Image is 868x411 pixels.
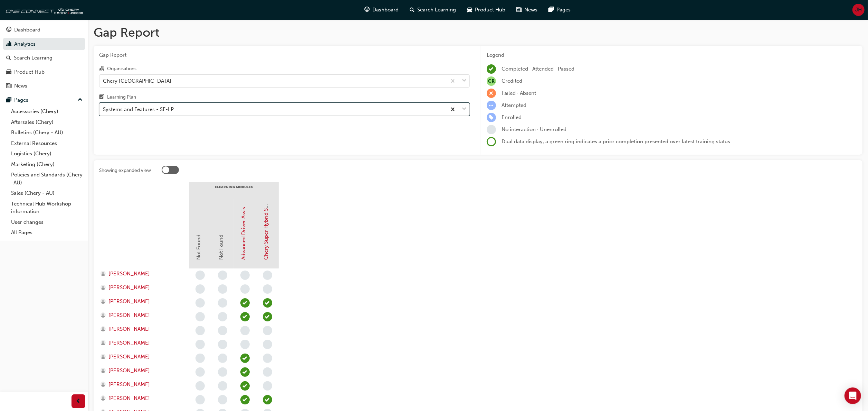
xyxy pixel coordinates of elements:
span: JH [855,6,862,14]
div: News [14,82,27,90]
span: organisation-icon [99,66,104,72]
div: Product Hub [14,68,45,76]
span: [PERSON_NAME] [108,394,150,402]
span: learningRecordVerb_NONE-icon [240,326,250,335]
div: Open Intercom Messenger [845,387,861,404]
span: [PERSON_NAME] [108,325,150,333]
span: [PERSON_NAME] [108,353,150,361]
span: learningRecordVerb_NONE-icon [218,284,227,294]
span: chart-icon [6,41,11,47]
span: Dashboard [373,6,399,14]
span: Failed · Absent [502,90,536,96]
span: learningRecordVerb_NONE-icon [218,354,227,363]
span: learningRecordVerb_NONE-icon [195,326,205,335]
span: learningRecordVerb_COMPLETE-icon [487,64,496,74]
span: [PERSON_NAME] [108,311,150,319]
div: Chery [GEOGRAPHIC_DATA] [103,77,171,85]
a: [PERSON_NAME] [101,367,182,375]
span: learningRecordVerb_NONE-icon [195,395,205,404]
span: [PERSON_NAME] [108,270,150,278]
span: down-icon [462,105,467,114]
span: null-icon [487,76,496,86]
span: learningRecordVerb_FAIL-icon [487,89,496,98]
span: news-icon [6,83,11,89]
span: learningRecordVerb_NONE-icon [218,298,227,308]
span: learningRecordVerb_NONE-icon [263,381,272,391]
a: User changes [8,217,85,228]
span: learningRecordVerb_PASS-icon [240,395,250,404]
a: Logistics (Chery) [8,148,85,159]
a: Chery Super Hybrid System (CSH) [263,179,269,260]
span: learningRecordVerb_NONE-icon [218,326,227,335]
span: learningRecordVerb_ATTEMPT-icon [487,101,496,110]
div: Pages [14,96,28,104]
span: learningRecordVerb_NONE-icon [263,367,272,377]
a: Aftersales (Chery) [8,117,85,128]
div: Learning Plan [107,94,136,101]
a: [PERSON_NAME] [101,394,182,402]
span: Completed · Attended · Passed [502,66,574,72]
span: Pages [557,6,571,14]
a: [PERSON_NAME] [101,311,182,319]
a: Accessories (Chery) [8,106,85,117]
span: Attempted [502,102,526,108]
span: learningRecordVerb_PASS-icon [240,312,250,321]
span: No interaction · Unenrolled [502,126,566,133]
span: learningRecordVerb_NONE-icon [263,326,272,335]
a: Sales (Chery - AU) [8,188,85,199]
div: Systems and Features - SF-LP [103,106,174,113]
button: JH [852,4,865,16]
a: guage-iconDashboard [359,3,404,17]
a: Marketing (Chery) [8,159,85,170]
a: [PERSON_NAME] [101,284,182,292]
div: eLearning Modules [189,182,279,199]
a: Policies and Standards (Chery -AU) [8,170,85,188]
span: guage-icon [6,27,11,33]
a: [PERSON_NAME] [101,298,182,305]
div: Legend [487,51,857,59]
span: learningRecordVerb_NONE-icon [195,340,205,349]
span: up-icon [78,95,83,104]
span: learningRecordVerb_NONE-icon [487,125,496,134]
div: Organisations [107,65,136,72]
span: learningRecordVerb_ENROLL-icon [487,113,496,122]
span: learningRecordVerb_NONE-icon [195,367,205,377]
span: search-icon [6,55,11,61]
a: News [3,80,85,92]
span: learningRecordVerb_PASS-icon [240,381,250,391]
span: Not Found [196,235,202,260]
span: learningRecordVerb_NONE-icon [240,284,250,294]
span: prev-icon [76,397,81,406]
span: Enrolled [502,114,522,120]
a: [PERSON_NAME] [101,353,182,361]
div: Dashboard [14,26,40,34]
button: Pages [3,94,85,107]
span: Not Found [218,235,225,260]
span: learningRecordVerb_PASS-icon [263,298,272,308]
a: Bulletins (Chery - AU) [8,127,85,138]
span: learningRecordVerb_NONE-icon [263,284,272,294]
span: [PERSON_NAME] [108,298,150,305]
h1: Gap Report [94,25,862,40]
span: learningRecordVerb_NONE-icon [195,284,205,294]
span: Search Learning [418,6,456,14]
span: learningRecordVerb_PASS-icon [263,395,272,404]
span: learningRecordVerb_NONE-icon [263,354,272,363]
img: oneconnect [3,3,83,17]
span: news-icon [517,6,522,14]
a: search-iconSearch Learning [404,3,462,17]
span: learningRecordVerb_NONE-icon [240,271,250,280]
span: car-icon [467,6,473,14]
span: Gap Report [99,51,470,59]
span: [PERSON_NAME] [108,339,150,347]
span: learningRecordVerb_PASS-icon [240,354,250,363]
span: News [525,6,538,14]
span: pages-icon [549,6,554,14]
a: [PERSON_NAME] [101,325,182,333]
span: down-icon [462,76,467,85]
a: Technical Hub Workshop information [8,199,85,217]
span: learningRecordVerb_NONE-icon [218,381,227,391]
span: learningRecordVerb_NONE-icon [240,340,250,349]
